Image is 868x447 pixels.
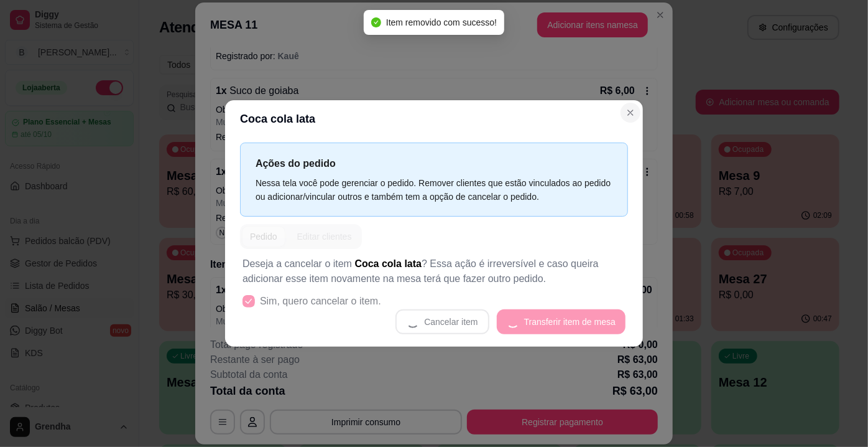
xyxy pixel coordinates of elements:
[371,17,381,27] span: check-circle
[225,100,643,138] header: Coca cola lata
[256,156,612,171] p: Ações do pedido
[242,256,626,286] p: Deseja a cancelar o item ? Essa ação é irreversível e caso queira adicionar esse item novamente n...
[386,17,497,27] span: Item removido com sucesso!
[621,103,640,123] button: Close
[355,258,422,269] span: Coca cola lata
[256,176,612,204] div: Nessa tela você pode gerenciar o pedido. Remover clientes que estão vinculados ao pedido ou adici...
